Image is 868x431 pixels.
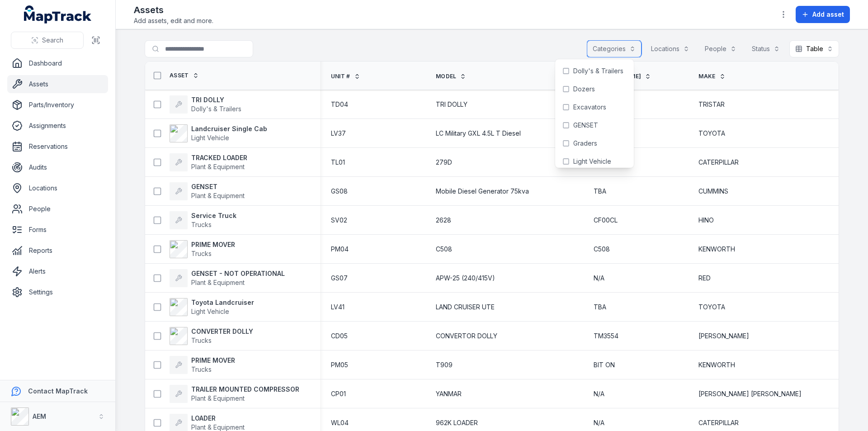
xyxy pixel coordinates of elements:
[191,192,245,199] span: Plant & Equipment
[191,308,229,315] span: Light Vehicle
[191,240,235,249] strong: PRIME MOVER
[170,211,236,229] a: Service TruckTrucks
[191,385,299,394] strong: TRAILER MOUNTED COMPRESSOR
[331,274,348,283] span: GS07
[698,216,714,225] span: HINO
[594,332,618,341] span: TM3554
[170,72,199,79] a: Asset
[170,153,247,171] a: TRACKED LOADERPlant & Equipment
[134,4,213,16] h2: Assets
[170,124,267,142] a: Landcruiser Single CabLight Vehicle
[191,124,267,133] strong: Landcruiser Single Cab
[11,32,84,49] button: Search
[594,360,615,369] span: BIT ON
[436,216,451,225] span: 2628
[331,73,360,80] a: Unit #
[812,10,844,19] span: Add asset
[331,303,344,312] span: LV41
[746,40,786,57] button: Status
[331,73,350,80] span: Unit #
[191,336,212,344] span: Trucks
[191,250,212,257] span: Trucks
[170,72,189,79] span: Asset
[191,211,236,220] strong: Service Truck
[7,262,108,280] a: Alerts
[698,158,739,167] span: CATERPILLAR
[170,240,235,258] a: PRIME MOVERTrucks
[24,5,92,24] a: MapTrack
[436,418,478,427] span: 962K LOADER
[7,137,108,156] a: Reservations
[191,105,241,113] span: Dolly's & Trailers
[7,221,108,239] a: Forms
[7,75,108,93] a: Assets
[191,327,253,336] strong: CONVERTER DOLLY
[698,360,735,369] span: KENWORTH
[7,283,108,301] a: Settings
[573,66,623,76] span: Dolly's & Trailers
[331,100,348,109] span: TD04
[573,85,595,94] span: Dozers
[7,96,108,114] a: Parts/Inventory
[573,121,598,130] span: GENSET
[698,332,749,341] span: [PERSON_NAME]
[436,360,453,369] span: T909
[7,54,108,72] a: Dashboard
[170,327,253,345] a: CONVERTER DOLLYTrucks
[436,245,452,254] span: C508
[331,158,345,167] span: TL01
[33,412,46,420] strong: AEM
[191,394,245,402] span: Plant & Equipment
[594,187,606,196] span: TBA
[594,245,610,254] span: C508
[331,360,348,369] span: PM05
[645,40,695,57] button: Locations
[191,95,241,104] strong: TRI DOLLY
[594,274,604,283] span: N/A
[436,73,467,80] a: Model
[573,157,611,166] span: Light Vehicle
[7,117,108,135] a: Assignments
[170,356,235,374] a: PRIME MOVERTrucks
[331,389,346,398] span: CP01
[191,414,245,423] strong: LOADER
[170,269,285,287] a: GENSET - NOT OPERATIONALPlant & Equipment
[698,274,711,283] span: RED
[594,216,618,225] span: CF00CL
[7,200,108,218] a: People
[7,158,108,176] a: Audits
[331,187,348,196] span: GS08
[436,129,521,138] span: LC Military GXL 4.5L T Diesel
[170,95,241,114] a: TRI DOLLYDolly's & Trailers
[191,423,245,431] span: Plant & Equipment
[698,418,739,427] span: CATERPILLAR
[436,274,495,283] span: APW-25 (240/415V)
[573,103,606,112] span: Excavators
[331,418,349,427] span: WL04
[436,303,495,312] span: LAND CRUISER UTE
[594,389,604,398] span: N/A
[436,389,462,398] span: YANMAR
[698,245,735,254] span: KENWORTH
[191,365,212,373] span: Trucks
[28,387,88,395] strong: Contact MapTrack
[191,153,247,162] strong: TRACKED LOADER
[191,134,229,142] span: Light Vehicle
[42,36,63,45] span: Search
[331,332,348,341] span: CD05
[134,16,213,25] span: Add assets, edit and more.
[698,73,715,80] span: Make
[170,298,254,316] a: Toyota LandcruiserLight Vehicle
[331,216,347,225] span: SV02
[573,139,597,148] span: Graders
[191,279,245,286] span: Plant & Equipment
[436,332,497,341] span: CONVERTOR DOLLY
[698,187,728,196] span: CUMMINS
[698,73,725,80] a: Make
[796,6,850,23] button: Add asset
[594,303,606,312] span: TBA
[191,182,245,191] strong: GENSET
[436,158,452,167] span: 279D
[594,418,604,427] span: N/A
[170,182,245,200] a: GENSETPlant & Equipment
